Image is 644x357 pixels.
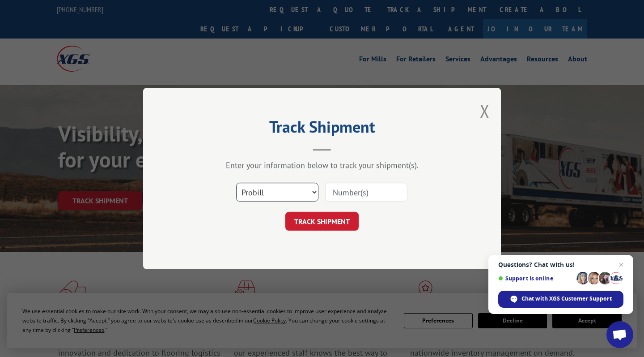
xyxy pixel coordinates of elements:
span: Questions? Chat with us! [498,261,623,268]
a: Open chat [606,321,633,348]
span: Support is online [498,275,573,282]
input: Number(s) [325,183,407,202]
div: Enter your information below to track your shipment(s). [188,160,456,170]
button: TRACK SHIPMENT [285,212,359,231]
span: Chat with XGS Customer Support [498,291,623,308]
span: Chat with XGS Customer Support [521,295,612,303]
button: Close modal [480,99,490,123]
h2: Track Shipment [188,120,456,138]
